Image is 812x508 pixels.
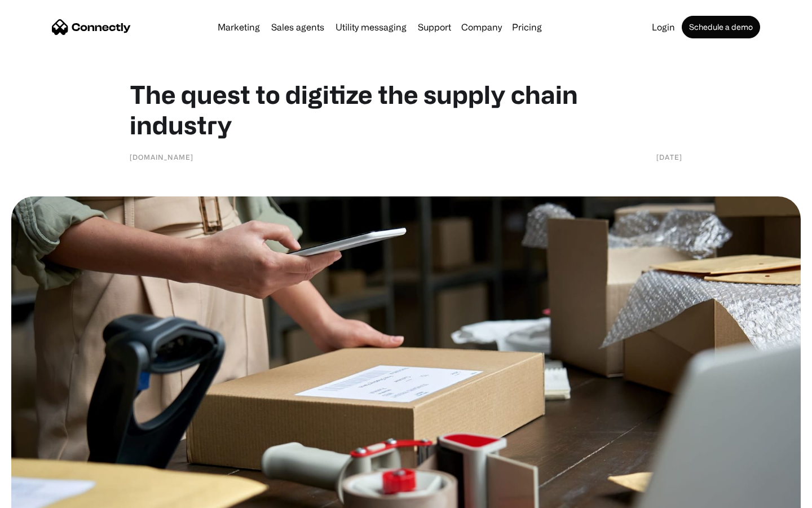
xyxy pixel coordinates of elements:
[130,151,193,163] div: [DOMAIN_NAME]
[507,23,546,32] a: Pricing
[682,16,760,38] a: Schedule a demo
[23,488,68,504] ul: Language list
[413,23,456,32] a: Support
[656,151,682,163] div: [DATE]
[647,23,679,32] a: Login
[331,23,411,32] a: Utility messaging
[130,79,682,140] h1: The quest to digitize the supply chain industry
[461,19,502,35] div: Company
[11,488,68,504] aside: Language selected: English
[267,23,329,32] a: Sales agents
[213,23,264,32] a: Marketing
